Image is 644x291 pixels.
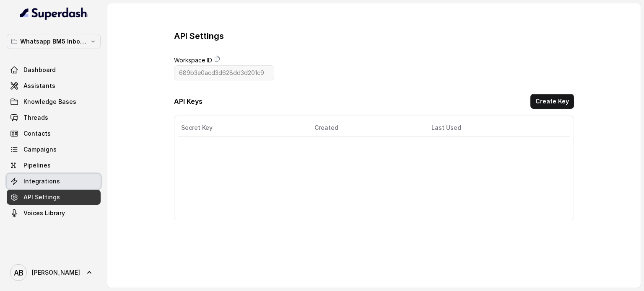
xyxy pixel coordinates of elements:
text: AB [14,268,23,277]
img: light.svg [20,7,88,20]
h3: API Settings [174,30,224,42]
a: Contacts [7,126,101,141]
a: Dashboard [7,62,101,77]
th: Last Used [425,119,560,136]
span: Integrations [23,177,60,185]
a: Voices Library [7,206,101,221]
th: Created [308,119,425,136]
a: Integrations [7,174,101,189]
h3: API Keys [174,96,203,106]
span: Threads [23,113,48,122]
span: Knowledge Bases [23,98,76,106]
a: Pipelines [7,158,101,173]
span: [PERSON_NAME] [32,268,80,277]
span: Contacts [23,129,51,138]
label: Workspace ID [174,55,212,65]
a: API Settings [7,190,101,205]
a: Threads [7,110,101,125]
span: Assistants [23,82,55,90]
span: API Settings [23,193,60,201]
span: Campaigns [23,145,57,154]
a: Assistants [7,78,101,93]
a: Campaigns [7,142,101,157]
button: Whatsapp BM5 Inbound [7,34,101,49]
span: Voices Library [23,209,65,217]
button: Create Key [530,94,574,109]
a: Knowledge Bases [7,94,101,109]
a: [PERSON_NAME] [7,261,101,284]
span: Dashboard [23,66,56,74]
p: Whatsapp BM5 Inbound [20,36,87,46]
th: Secret Key [178,119,308,136]
span: Pipelines [23,161,51,170]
